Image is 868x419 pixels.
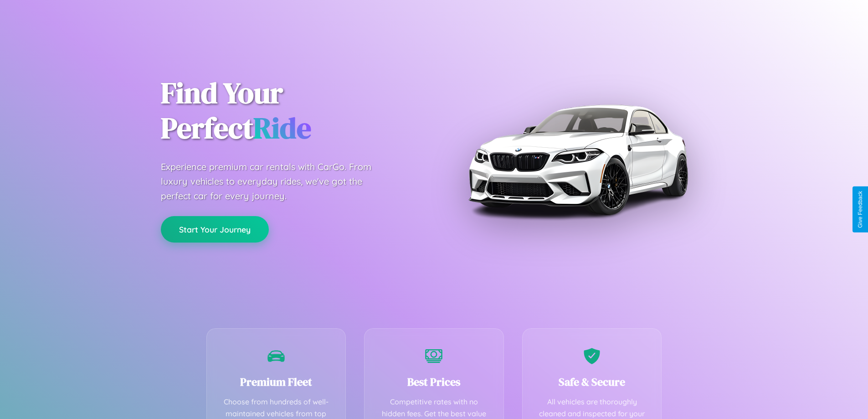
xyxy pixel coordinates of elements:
div: Give Feedback [857,191,863,228]
p: Experience premium car rentals with CarGo. From luxury vehicles to everyday rides, we've got the ... [161,160,389,203]
button: Start Your Journey [161,216,269,243]
h3: Safe & Secure [536,374,648,389]
h3: Premium Fleet [221,374,332,389]
img: Premium BMW car rental vehicle [464,46,692,274]
h1: Find Your Perfect [161,76,421,146]
span: Ride [253,108,311,148]
h3: Best Prices [378,374,490,389]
